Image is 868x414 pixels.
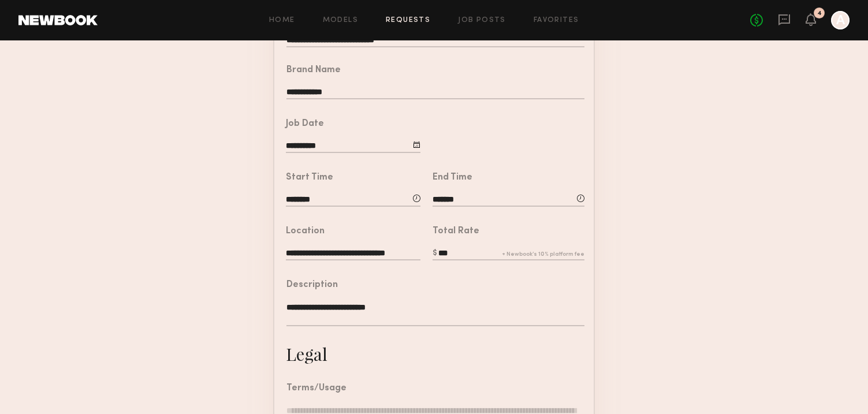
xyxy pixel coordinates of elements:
[386,17,430,24] a: Requests
[286,342,327,365] div: Legal
[286,173,333,182] div: Start Time
[286,120,324,129] div: Job Date
[286,227,325,236] div: Location
[286,281,338,290] div: Description
[831,11,850,29] a: A
[323,17,358,24] a: Models
[433,173,472,182] div: End Time
[534,17,579,24] a: Favorites
[817,10,822,17] div: 4
[286,66,341,75] div: Brand Name
[458,17,506,24] a: Job Posts
[286,384,347,393] div: Terms/Usage
[269,17,295,24] a: Home
[433,227,479,236] div: Total Rate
